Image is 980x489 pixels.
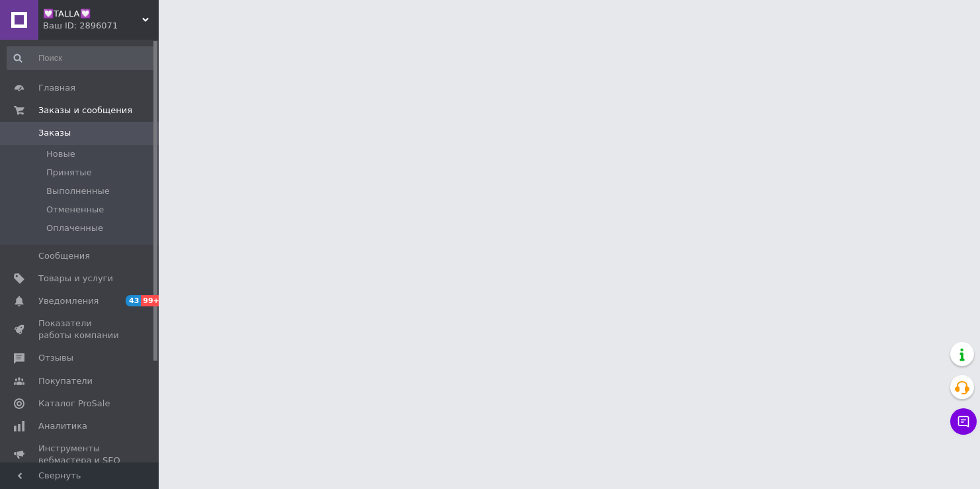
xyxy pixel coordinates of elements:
[46,185,110,197] span: Выполненные
[38,420,87,432] span: Аналитика
[38,352,73,364] span: Отзывы
[38,273,113,285] span: Товары и услуги
[38,318,122,341] span: Показатели работы компании
[38,375,93,387] span: Покупатели
[126,295,141,306] span: 43
[46,222,103,234] span: Оплаченные
[38,295,99,307] span: Уведомления
[38,443,122,467] span: Инструменты вебмастера и SEO
[38,127,71,139] span: Заказы
[43,8,142,20] span: 💟TALLA💟
[38,105,132,116] span: Заказы и сообщения
[38,250,90,262] span: Сообщения
[46,167,92,179] span: Принятые
[141,295,163,306] span: 99+
[46,148,75,160] span: Новые
[950,408,977,435] button: Чат с покупателем
[38,82,75,94] span: Главная
[46,204,104,216] span: Отмененные
[43,20,159,32] div: Ваш ID: 2896071
[7,46,156,70] input: Поиск
[38,398,110,410] span: Каталог ProSale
